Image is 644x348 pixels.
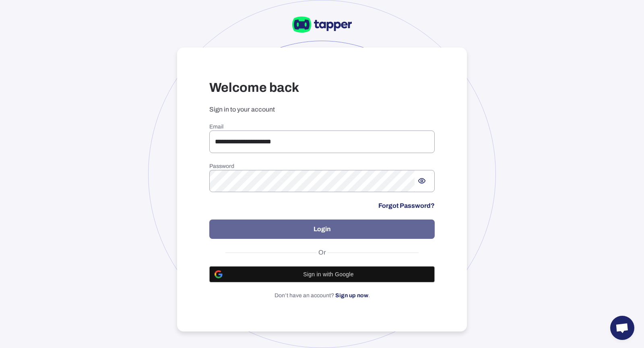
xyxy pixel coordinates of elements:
[227,271,429,278] span: Sign in with Google
[316,249,328,257] span: Or
[378,202,435,210] a: Forgot Password?
[209,123,435,130] h6: Email
[209,292,435,299] p: Don’t have an account? .
[335,292,368,298] a: Sign up now
[209,163,435,170] h6: Password
[209,106,435,114] p: Sign in to your account
[209,80,435,96] h3: Welcome back
[209,220,435,239] button: Login
[415,174,429,188] button: Show password
[209,266,435,282] button: Sign in with Google
[610,316,634,340] div: Open chat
